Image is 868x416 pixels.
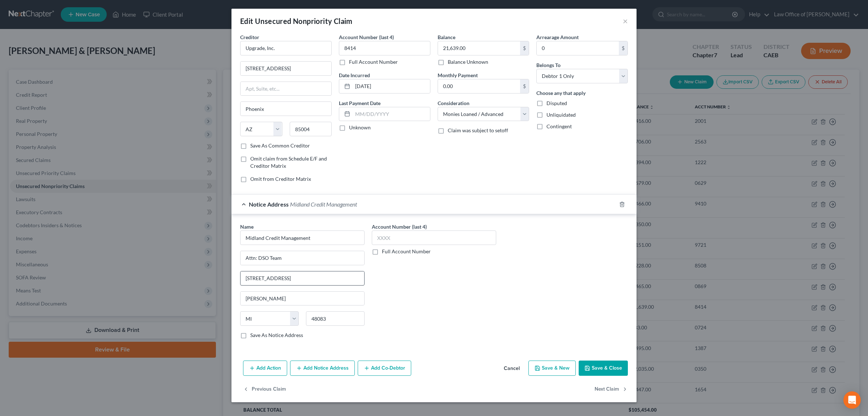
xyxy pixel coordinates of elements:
[448,127,508,133] span: Claim was subject to setoff
[438,41,520,55] input: 0.00
[438,71,478,79] label: Monthly Payment
[528,361,576,376] button: Save & New
[520,79,529,93] div: $
[546,123,572,129] span: Contingent
[536,33,579,41] label: Arrearage Amount
[250,332,303,339] label: Save As Notice Address
[243,361,287,376] button: Add Action
[240,16,353,26] div: Edit Unsecured Nonpriority Claim
[240,230,365,245] input: Search by name...
[240,224,254,230] span: Name
[290,361,355,376] button: Add Notice Address
[546,112,576,118] span: Unliquidated
[619,41,627,55] div: $
[241,292,364,305] input: Enter city...
[241,82,331,96] input: Apt, Suite, etc...
[250,176,311,182] span: Omit from Creditor Matrix
[339,33,394,41] label: Account Number (last 4)
[623,17,628,25] button: ×
[250,155,327,169] span: Omit claim from Schedule E/F and Creditor Matrix
[241,102,331,116] input: Enter city...
[372,230,496,245] input: XXXX
[520,41,529,55] div: $
[372,223,427,230] label: Account Number (last 4)
[595,382,628,397] button: Next Claim
[536,89,586,97] label: Choose any that apply
[448,58,488,66] label: Balance Unknown
[306,311,365,326] input: Enter zip..
[250,142,310,149] label: Save As Common Creditor
[240,41,332,55] input: Search creditor by name...
[438,79,520,93] input: 0.00
[349,58,398,66] label: Full Account Number
[382,248,431,255] label: Full Account Number
[290,122,332,136] input: Enter zip...
[546,100,567,106] span: Disputed
[358,361,411,376] button: Add Co-Debtor
[241,271,364,285] input: Apt, Suite, etc...
[339,71,370,79] label: Date Incurred
[353,107,430,121] input: MM/DD/YYYY
[537,41,619,55] input: 0.00
[241,62,331,75] input: Enter address...
[843,391,861,409] div: Open Intercom Messenger
[241,251,364,265] input: Enter address...
[353,79,430,93] input: MM/DD/YYYY
[438,33,455,41] label: Balance
[290,201,357,208] span: Midland Credit Management
[240,34,259,40] span: Creditor
[339,99,380,107] label: Last Payment Date
[249,201,289,208] span: Notice Address
[438,99,469,107] label: Consideration
[536,62,561,68] span: Belongs To
[579,361,628,376] button: Save & Close
[349,124,371,131] label: Unknown
[339,41,430,55] input: XXXX
[243,382,286,397] button: Previous Claim
[498,361,526,376] button: Cancel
